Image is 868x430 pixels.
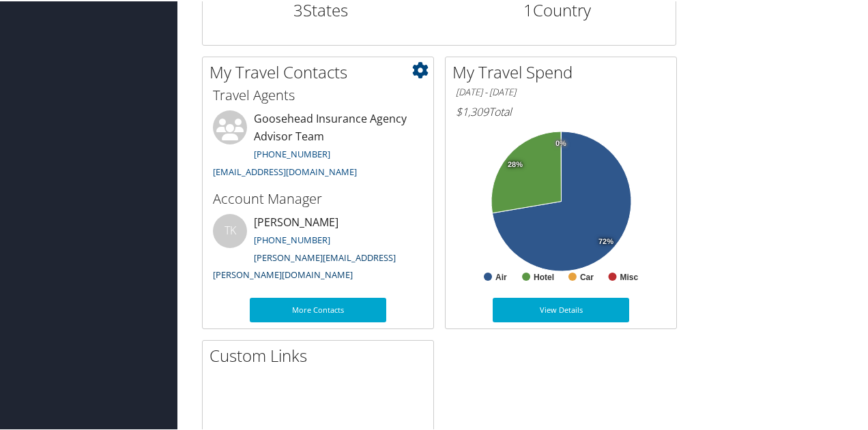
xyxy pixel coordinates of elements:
a: [PERSON_NAME][EMAIL_ADDRESS][PERSON_NAME][DOMAIN_NAME] [213,250,396,280]
a: View Details [493,296,629,321]
a: More Contacts [250,296,386,321]
h2: Custom Links [209,343,433,366]
tspan: 0% [555,138,566,147]
h6: [DATE] - [DATE] [456,85,666,97]
text: Air [495,271,507,281]
h2: My Travel Contacts [209,59,433,82]
text: Car [580,271,594,281]
a: [PHONE_NUMBER] [254,232,330,245]
text: Hotel [534,271,554,281]
h2: My Travel Spend [452,59,676,82]
span: $1,309 [456,103,489,118]
li: [PERSON_NAME] [206,213,430,286]
text: Misc [620,271,639,281]
div: TK [213,213,247,247]
h3: Account Manager [213,188,423,207]
tspan: 72% [598,236,613,245]
tspan: 28% [508,159,523,168]
h3: Travel Agents [213,85,423,104]
a: [EMAIL_ADDRESS][DOMAIN_NAME] [213,164,357,176]
h6: Total [456,103,666,118]
a: [PHONE_NUMBER] [254,147,330,159]
li: Goosehead Insurance Agency Advisor Team [206,109,430,182]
